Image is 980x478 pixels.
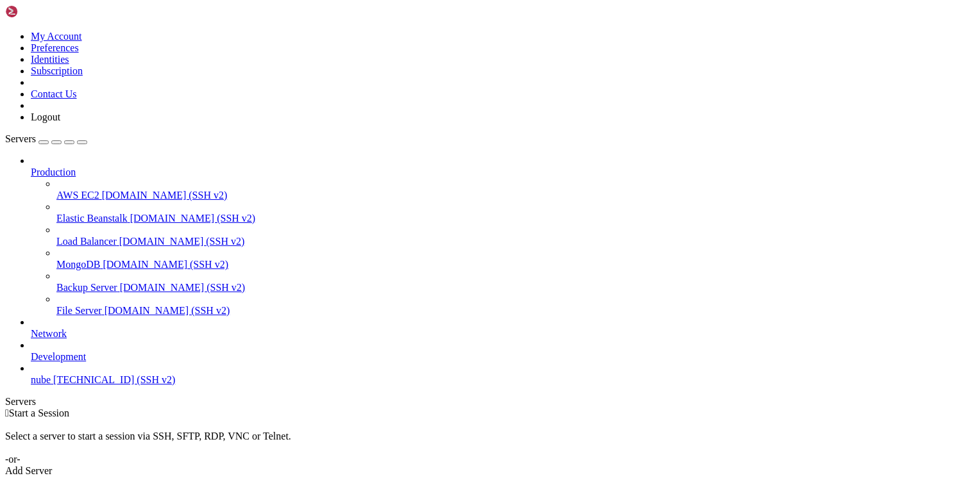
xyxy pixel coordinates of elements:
li: nube [TECHNICAL_ID] (SSH v2) [31,363,975,386]
div: Select a server to start a session via SSH, SFTP, RDP, VNC or Telnet. -or- [5,419,975,465]
li: MongoDB [DOMAIN_NAME] (SSH v2) [56,247,975,270]
div: Add Server [5,465,975,477]
span: [DOMAIN_NAME] (SSH v2) [105,305,230,316]
li: Backup Server [DOMAIN_NAME] (SSH v2) [56,270,975,293]
span: Production [31,167,76,177]
a: MongoDB [DOMAIN_NAME] (SSH v2) [56,259,975,270]
li: Elastic Beanstalk [DOMAIN_NAME] (SSH v2) [56,201,975,224]
li: Network [31,317,975,340]
li: Development [31,340,975,363]
span: Elastic Beanstalk [56,213,128,224]
span: [DOMAIN_NAME] (SSH v2) [120,282,246,293]
li: AWS EC2 [DOMAIN_NAME] (SSH v2) [56,178,975,201]
a: Network [31,328,975,340]
img: Shellngn [5,5,79,18]
a: Load Balancer [DOMAIN_NAME] (SSH v2) [56,236,975,247]
a: My Account [31,31,82,42]
a: nube [TECHNICAL_ID] (SSH v2) [31,374,975,386]
li: Production [31,155,975,317]
a: Elastic Beanstalk [DOMAIN_NAME] (SSH v2) [56,213,975,224]
a: Backup Server [DOMAIN_NAME] (SSH v2) [56,282,975,293]
a: Preferences [31,42,79,53]
a: AWS EC2 [DOMAIN_NAME] (SSH v2) [56,190,975,201]
a: Servers [5,133,87,144]
span: Load Balancer [56,236,117,247]
span: [DOMAIN_NAME] (SSH v2) [130,213,256,224]
span: [TECHNICAL_ID] (SSH v2) [53,374,175,385]
a: Contact Us [31,88,77,99]
span: Development [31,351,86,362]
span: AWS EC2 [56,190,99,201]
span: File Server [56,305,102,316]
a: Production [31,167,975,178]
a: Development [31,351,975,363]
span: [DOMAIN_NAME] (SSH v2) [103,259,228,270]
a: File Server [DOMAIN_NAME] (SSH v2) [56,305,975,317]
span: [DOMAIN_NAME] (SSH v2) [119,236,245,247]
span: Servers [5,133,36,144]
span: nube [31,374,51,385]
li: File Server [DOMAIN_NAME] (SSH v2) [56,293,975,317]
span: Start a Session [9,408,69,418]
span: MongoDB [56,259,100,270]
a: Identities [31,54,69,65]
div: Servers [5,396,975,408]
li: Load Balancer [DOMAIN_NAME] (SSH v2) [56,224,975,247]
a: Logout [31,111,60,122]
span: Network [31,328,67,339]
a: Subscription [31,65,83,76]
span:  [5,408,9,418]
span: Backup Server [56,282,117,293]
span: [DOMAIN_NAME] (SSH v2) [102,190,228,201]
